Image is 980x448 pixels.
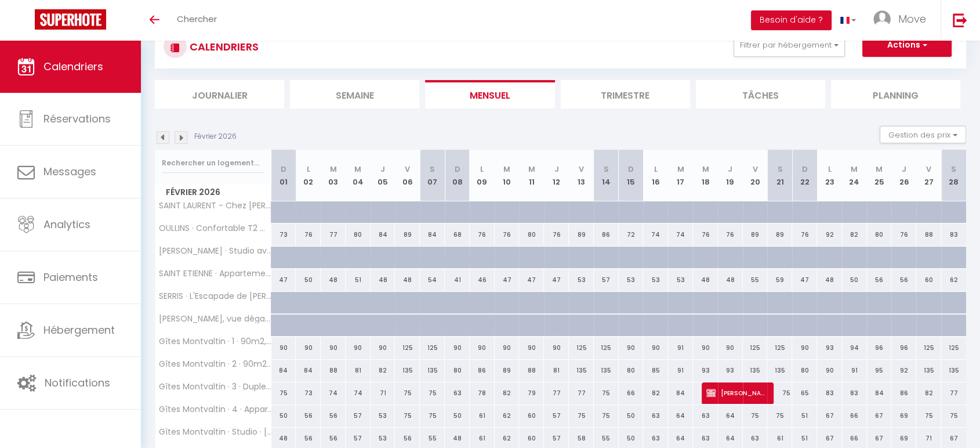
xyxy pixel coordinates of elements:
div: 90 [619,337,644,359]
div: 76 [495,224,520,245]
button: Besoin d'aide ? [751,10,832,30]
div: 80 [519,224,544,245]
span: Paiements [43,270,98,284]
abbr: L [480,164,484,175]
span: OULLINS · Confortable T2 moderne près du métro [157,224,273,233]
span: Notifications [45,375,110,390]
div: 90 [718,337,743,359]
div: 90 [544,337,569,359]
div: 51 [346,269,371,291]
div: 82 [495,382,520,404]
th: 27 [916,150,941,201]
li: Mensuel [425,80,554,109]
div: 90 [792,337,817,359]
div: 48 [693,269,718,291]
li: Tâches [696,80,825,109]
div: 90 [371,337,395,359]
div: 64 [718,405,743,427]
div: 82 [371,360,395,381]
div: 90 [470,337,495,359]
abbr: S [430,164,435,175]
span: [PERSON_NAME] [706,382,764,404]
div: 68 [445,224,470,245]
div: 82 [916,382,941,404]
abbr: M [677,164,684,175]
div: 125 [395,337,420,359]
li: Trimestre [561,80,690,109]
th: 03 [321,150,346,201]
abbr: D [454,164,460,175]
div: 47 [792,269,817,291]
div: 92 [817,224,842,245]
abbr: S [604,164,609,175]
div: 50 [619,405,644,427]
div: 84 [420,224,445,245]
div: 54 [420,269,445,291]
div: 77 [941,382,966,404]
div: 47 [519,269,544,291]
img: Super Booking [35,9,106,30]
th: 15 [619,150,644,201]
div: 93 [693,360,718,381]
div: 48 [718,269,743,291]
div: 95 [867,360,892,381]
abbr: J [902,164,906,175]
div: 91 [842,360,867,381]
abbr: S [951,164,956,175]
div: 48 [371,269,395,291]
th: 24 [842,150,867,201]
div: 75 [594,382,619,404]
div: 96 [891,337,916,359]
abbr: D [628,164,634,175]
div: 60 [519,405,544,427]
th: 02 [296,150,321,201]
div: 86 [470,360,495,381]
th: 22 [792,150,817,201]
button: Actions [862,34,952,57]
div: 92 [891,360,916,381]
div: 75 [767,382,792,404]
th: 04 [346,150,371,201]
span: [PERSON_NAME], vue dégagée, et plage à pied [157,315,273,323]
th: 26 [891,150,916,201]
span: Move [898,12,926,26]
div: 57 [544,405,569,427]
div: 83 [842,382,867,404]
span: [PERSON_NAME] · Studio avec [PERSON_NAME] et Climatisation [157,247,273,255]
input: Rechercher un logement... [162,153,264,174]
div: 90 [296,337,321,359]
div: 135 [743,360,768,381]
div: 48 [395,269,420,291]
div: 50 [842,269,867,291]
span: Gîtes Montvaltin · Studio · [GEOGRAPHIC_DATA] [157,428,273,436]
div: 75 [395,382,420,404]
abbr: L [307,164,310,175]
span: Gîtes Montvaltin · 4 · Appartement T2 52m² [157,405,273,414]
div: 73 [271,224,296,245]
div: 57 [346,405,371,427]
div: 56 [296,405,321,427]
abbr: M [851,164,858,175]
div: 91 [668,337,693,359]
div: 65 [792,382,817,404]
div: 77 [321,224,346,245]
div: 56 [321,405,346,427]
abbr: V [579,164,584,175]
span: Gîtes Montvaltin · 2 · 90m2, RDC, 3 chambres & cuisine [157,360,273,368]
div: 67 [817,405,842,427]
div: 76 [891,224,916,245]
div: 62 [941,269,966,291]
div: 74 [643,224,668,245]
div: 83 [941,224,966,245]
span: Février 2026 [155,184,271,201]
div: 89 [569,224,594,245]
div: 74 [321,382,346,404]
button: Filtrer par hébergement [734,34,845,57]
div: 46 [470,269,495,291]
th: 20 [743,150,768,201]
div: 61 [470,405,495,427]
div: 82 [842,224,867,245]
img: logout [953,13,967,27]
abbr: J [728,164,732,175]
div: 82 [643,382,668,404]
